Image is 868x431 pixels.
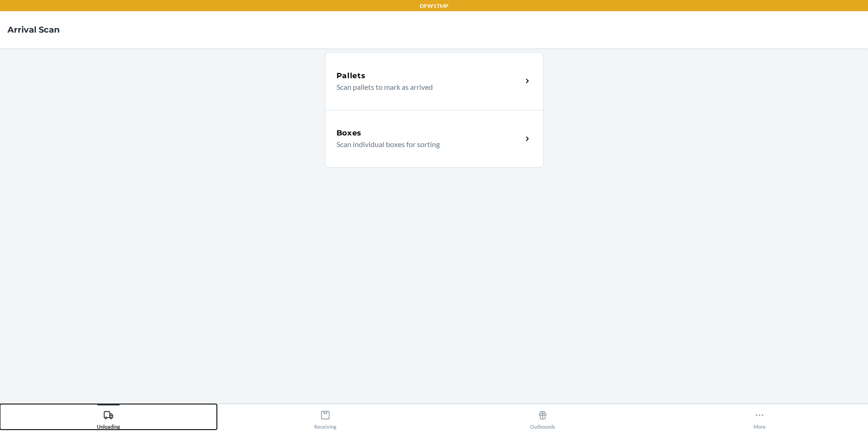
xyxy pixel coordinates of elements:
p: Scan pallets to mark as arrived [336,81,515,93]
p: Scan individual boxes for sorting [336,139,515,150]
h5: Boxes [336,128,362,139]
a: PalletsScan pallets to mark as arrived [325,52,544,110]
button: Outbounds [434,404,651,430]
div: Unloading [97,406,120,430]
div: More [754,406,766,430]
div: Outbounds [530,406,555,430]
h4: Arrival Scan [7,24,60,36]
div: Receiving [314,406,336,430]
h5: Pallets [336,70,366,81]
p: DFW1TMP [420,2,449,10]
a: BoxesScan individual boxes for sorting [325,110,544,168]
button: More [651,404,868,430]
button: Receiving [217,404,434,430]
